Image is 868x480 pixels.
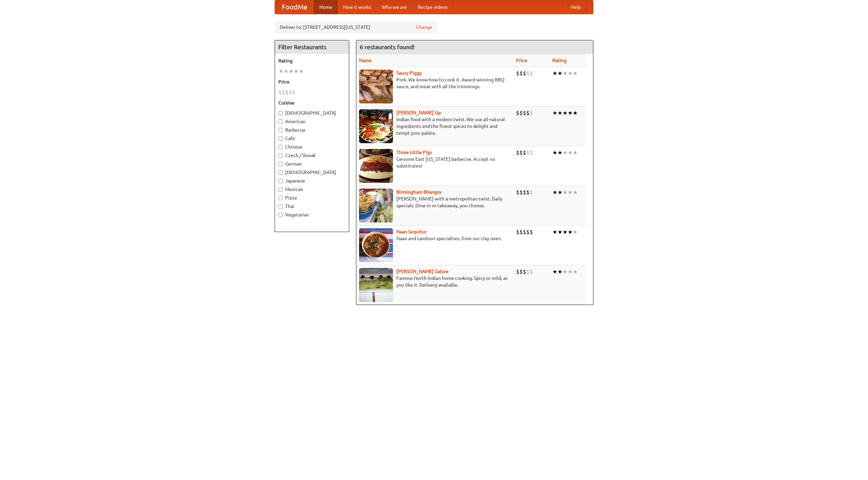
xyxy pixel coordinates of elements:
[552,189,557,196] li: ★
[526,70,530,77] li: $
[516,149,519,156] li: $
[519,149,523,156] li: $
[278,89,282,96] li: $
[275,0,314,14] a: FoodMe
[573,109,578,117] li: ★
[557,109,563,117] li: ★
[396,70,422,76] a: Saucy Piggy
[396,110,441,115] a: [PERSON_NAME] Up
[530,70,533,77] li: $
[552,70,557,77] li: ★
[552,149,557,156] li: ★
[278,213,283,217] input: Vegetarian
[563,268,568,275] li: ★
[526,149,530,156] li: $
[530,228,533,236] li: $
[359,116,511,136] p: Indian food with a modern twist. We use all-natural ingredients and the finest spices to delight ...
[516,268,519,275] li: $
[568,109,573,117] li: ★
[278,187,283,192] input: Mexican
[526,189,530,196] li: $
[278,211,346,218] label: Vegetarian
[360,44,415,50] ng-pluralize: 6 restaurants found!
[278,136,283,141] input: Cafe
[563,189,568,196] li: ★
[278,179,283,183] input: Japanese
[278,204,283,209] input: Thai
[278,99,346,106] h5: Cuisine
[573,70,578,77] li: ★
[519,268,523,275] li: $
[299,68,304,75] li: ★
[359,275,511,288] p: Famous North Indian home cooking. Spicy or mild, as you like it. Delivery available.
[573,149,578,156] li: ★
[278,68,283,75] li: ★
[278,177,346,184] label: Japanese
[278,119,283,124] input: American
[526,268,530,275] li: $
[283,68,289,75] li: ★
[278,162,283,166] input: German
[278,170,283,175] input: [DEMOGRAPHIC_DATA]
[396,189,441,195] b: Birmingham Bhangra
[516,109,519,117] li: $
[359,156,511,169] p: Genuine East [US_STATE] barbecue. Accept no substitutes!
[568,70,573,77] li: ★
[289,89,292,96] li: $
[359,58,372,63] a: Name
[516,58,527,63] a: Price
[314,0,338,14] a: Home
[530,189,533,196] li: $
[530,149,533,156] li: $
[359,109,393,143] img: curryup.jpg
[359,189,393,223] img: bhangra.jpg
[568,189,573,196] li: ★
[412,0,453,14] a: Recipe videos
[568,149,573,156] li: ★
[396,229,427,234] a: Naan Sequitur
[516,228,519,236] li: $
[396,269,449,274] b: [PERSON_NAME] Galore
[563,70,568,77] li: ★
[278,169,346,176] label: [DEMOGRAPHIC_DATA]
[519,228,523,236] li: $
[278,128,283,132] input: Barbecue
[568,268,573,275] li: ★
[294,68,299,75] li: ★
[530,268,533,275] li: $
[278,145,283,149] input: Chinese
[519,70,523,77] li: $
[519,189,523,196] li: $
[565,0,586,14] a: Help
[278,110,346,116] label: [DEMOGRAPHIC_DATA]
[275,21,437,33] div: Deliver to: [STREET_ADDRESS][US_STATE]
[557,268,563,275] li: ★
[278,143,346,150] label: Chinese
[278,152,346,159] label: Czech / Slovak
[359,195,511,209] p: [PERSON_NAME] with a metropolitan twist. Daily specials. Dine-in or takeaway, you choose.
[516,189,519,196] li: $
[278,111,283,115] input: [DEMOGRAPHIC_DATA]
[278,135,346,142] label: Cafe
[278,196,283,200] input: Pizza
[519,109,523,117] li: $
[278,160,346,167] label: German
[573,268,578,275] li: ★
[376,0,412,14] a: Who we are
[359,235,511,242] p: Naan and tandoori specialties, from our clay oven.
[573,228,578,236] li: ★
[396,150,432,155] a: Three Little Pigs
[282,89,285,96] li: $
[278,127,346,133] label: Barbecue
[359,268,393,302] img: currygalore.jpg
[278,57,346,64] h5: Rating
[523,109,526,117] li: $
[552,228,557,236] li: ★
[563,149,568,156] li: ★
[292,89,295,96] li: $
[359,228,393,262] img: naansequitur.jpg
[338,0,376,14] a: How it works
